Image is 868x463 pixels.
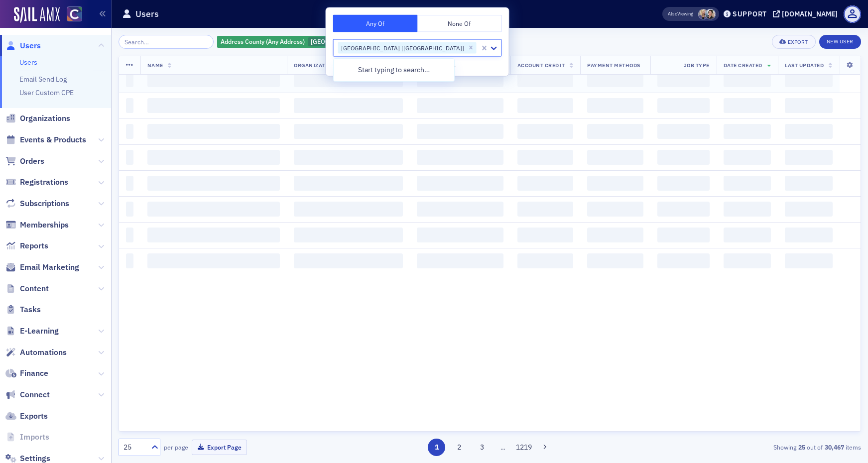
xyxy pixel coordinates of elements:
[135,8,159,20] h1: Users
[20,40,41,51] span: Users
[788,39,808,45] div: Export
[587,176,643,191] span: ‌
[19,75,67,84] a: Email Send Log
[587,124,643,139] span: ‌
[192,440,247,455] button: Export Page
[724,150,771,165] span: ‌
[587,202,643,217] span: ‌
[517,202,573,217] span: ‌
[417,15,502,32] button: None Of
[785,72,833,87] span: ‌
[724,228,771,242] span: ‌
[620,443,861,452] div: Showing out of items
[126,98,133,113] span: ‌
[785,124,833,139] span: ‌
[19,88,74,97] a: User Custom CPE
[5,283,49,294] a: Content
[428,439,445,456] button: 1
[517,124,573,139] span: ‌
[772,35,815,49] button: Export
[587,98,643,113] span: ‌
[5,177,68,188] a: Registrations
[124,442,145,453] div: 25
[20,134,86,145] span: Events & Products
[657,124,710,139] span: ‌
[417,98,503,113] span: ‌
[823,443,846,452] strong: 30,467
[773,10,841,17] button: [DOMAIN_NAME]
[20,177,68,188] span: Registrations
[20,156,44,167] span: Orders
[147,62,163,69] span: Name
[782,9,838,18] div: [DOMAIN_NAME]
[496,443,510,452] span: …
[294,253,403,268] span: ‌
[705,9,716,19] span: Pamela Galey-Coleman
[451,439,468,456] button: 2
[20,411,48,422] span: Exports
[147,202,280,217] span: ‌
[785,150,833,165] span: ‌
[657,228,710,242] span: ‌
[668,10,693,17] span: Viewing
[785,98,833,113] span: ‌
[657,202,710,217] span: ‌
[5,411,48,422] a: Exports
[20,368,48,379] span: Finance
[294,124,403,139] span: ‌
[724,124,771,139] span: ‌
[60,6,82,23] a: View Homepage
[698,9,709,19] span: Alicia Gelinas
[20,347,67,358] span: Automations
[14,7,60,23] a: SailAMX
[294,72,403,87] span: ‌
[294,202,403,217] span: ‌
[333,15,418,32] button: Any Of
[785,253,833,268] span: ‌
[5,240,48,251] a: Reports
[724,253,771,268] span: ‌
[19,58,37,67] a: Users
[294,62,353,69] span: Organization Name
[466,42,477,54] div: Remove Mesa County [CO]
[587,253,643,268] span: ‌
[417,176,503,191] span: ‌
[785,202,833,217] span: ‌
[5,134,86,145] a: Events & Products
[5,113,70,124] a: Organizations
[515,439,532,456] button: 1219
[517,253,573,268] span: ‌
[517,62,565,69] span: Account Credit
[294,176,403,191] span: ‌
[5,326,59,337] a: E-Learning
[67,6,82,22] img: SailAMX
[20,220,69,231] span: Memberships
[417,202,503,217] span: ‌
[5,432,49,443] a: Imports
[20,198,69,209] span: Subscriptions
[819,35,861,49] a: New User
[334,61,455,79] div: Start typing to search…
[517,98,573,113] span: ‌
[733,9,767,18] div: Support
[724,98,771,113] span: ‌
[164,443,188,452] label: per page
[724,176,771,191] span: ‌
[517,72,573,87] span: ‌
[657,98,710,113] span: ‌
[294,98,403,113] span: ‌
[668,10,677,17] div: Also
[417,124,503,139] span: ‌
[5,40,41,51] a: Users
[126,150,133,165] span: ‌
[657,72,710,87] span: ‌
[724,62,762,69] span: Date Created
[20,389,50,400] span: Connect
[417,253,503,268] span: ‌
[5,389,50,400] a: Connect
[126,72,133,87] span: ‌
[20,240,48,251] span: Reports
[20,326,59,337] span: E-Learning
[587,150,643,165] span: ‌
[785,62,824,69] span: Last Updated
